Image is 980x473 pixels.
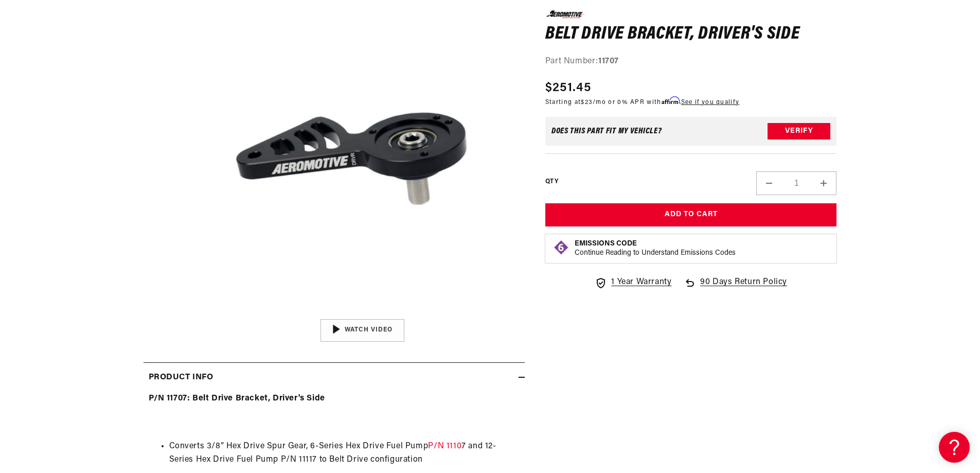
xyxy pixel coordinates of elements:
[581,99,593,105] span: $23
[595,276,671,289] a: 1 Year Warranty
[169,442,429,450] span: Converts 3/8” Hex Drive Spur Gear, 6-Series Hex Drive Fuel Pump
[545,78,591,97] span: $251.45
[149,394,325,402] strong: P/N 11707: Belt Drive Bracket, Driver's Side
[611,276,671,289] span: 1 Year Warranty
[700,276,787,300] span: 90 Days Return Policy
[428,442,461,450] a: P/N 1110
[768,123,830,139] button: Verify
[545,178,558,186] label: QTY
[545,97,739,107] p: Starting at /mo or 0% APR with .
[169,442,496,464] span: 7 and 12-Series Hex Drive Fuel Pump P/N 11117 to Belt Drive configuration
[553,239,569,256] img: Emissions code
[545,203,837,226] button: Add to Cart
[598,57,619,65] strong: 11707
[662,96,680,104] span: Affirm
[684,276,787,300] a: 90 Days Return Policy
[551,127,662,135] div: Does This part fit My vehicle?
[681,99,739,105] a: See if you qualify - Learn more about Affirm Financing (opens in modal)
[575,240,637,248] strong: Emissions Code
[144,363,525,393] summary: Product Info
[575,249,736,258] p: Continue Reading to Understand Emissions Codes
[545,55,837,68] div: Part Number:
[545,26,837,42] h1: Belt Drive Bracket, Driver's Side
[575,239,736,258] button: Emissions CodeContinue Reading to Understand Emissions Codes
[149,371,213,384] h2: Product Info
